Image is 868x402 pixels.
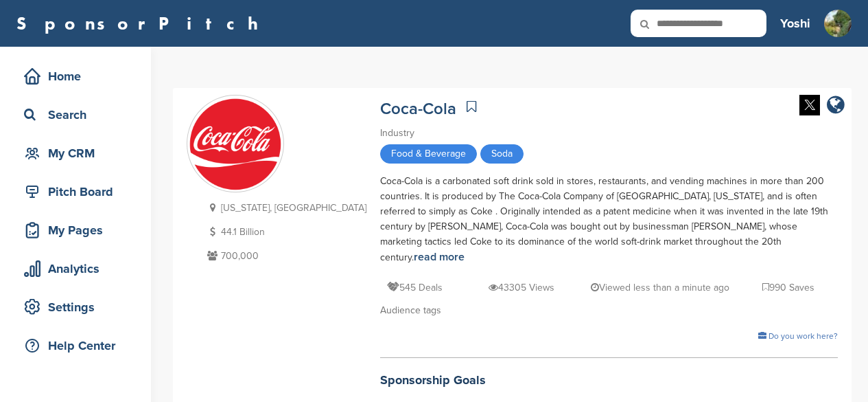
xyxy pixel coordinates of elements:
div: Help Center [21,333,137,358]
a: company link [827,95,845,118]
span: Food & Beverage [380,144,477,164]
a: Do you work here? [758,331,838,341]
a: Pitch Board [14,176,137,208]
div: Analytics [21,256,137,281]
a: Coca-Cola [380,99,456,119]
a: Search [14,99,137,131]
span: Do you work here? [769,331,838,341]
div: Audience tags [380,303,838,318]
a: My CRM [14,137,137,169]
span: Soda [480,144,524,164]
p: 43305 Views [489,279,554,296]
a: Help Center [14,330,137,361]
div: Pitch Board [21,179,137,204]
p: 990 Saves [762,279,814,296]
a: Yoshi [780,8,810,38]
p: 44.1 Billion [204,223,366,241]
h3: Yoshi [780,14,810,33]
a: My Pages [14,214,137,246]
div: Industry [380,126,838,141]
p: Viewed less than a minute ago [591,279,729,296]
div: Home [21,64,137,89]
img: Twitter white [799,95,820,115]
h2: Sponsorship Goals [380,371,838,390]
a: Analytics [14,253,137,284]
a: read more [414,250,465,264]
div: My Pages [21,218,137,243]
img: Sponsorpitch & Coca-Cola [187,96,283,192]
div: Settings [21,295,137,320]
p: 545 Deals [387,279,443,296]
a: SponsorPitch [16,14,267,32]
a: Settings [14,291,137,323]
p: [US_STATE], [GEOGRAPHIC_DATA] [204,199,366,216]
div: Coca-Cola is a carbonated soft drink sold in stores, restaurants, and vending machines in more th... [380,174,838,265]
a: Home [14,60,137,92]
div: Search [21,102,137,127]
div: My CRM [21,141,137,166]
p: 700,000 [204,247,366,265]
